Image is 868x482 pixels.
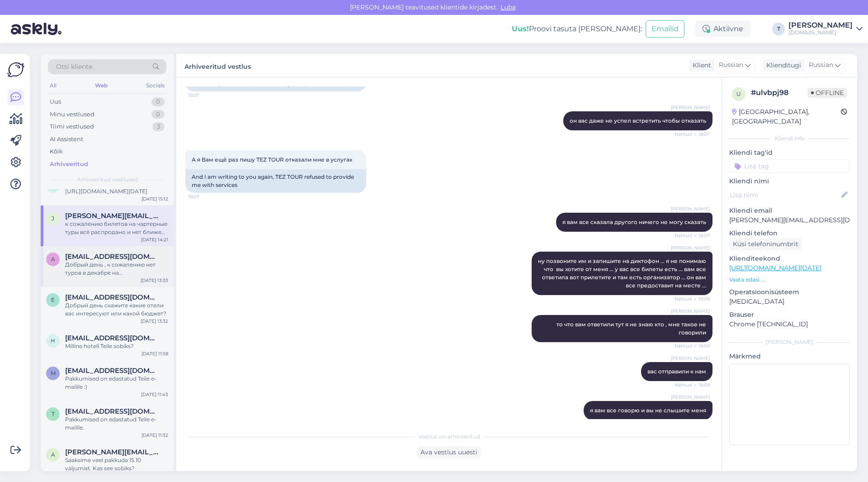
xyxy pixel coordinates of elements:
[65,261,168,277] div: Добрый день , к сожалению нет туров в декабре на [GEOGRAPHIC_DATA]
[671,355,710,362] span: [PERSON_NAME]
[730,190,840,200] input: Lisa nimi
[50,135,83,144] div: AI Assistent
[729,148,850,157] p: Kliendi tag'id
[152,122,165,131] div: 3
[77,176,138,184] span: Arhiveeritud vestlused
[729,229,850,238] p: Kliendi telefon
[646,20,684,38] button: Emailid
[184,59,251,72] label: Arhiveeritud vestlus
[151,110,165,119] div: 0
[50,97,61,106] div: Uus
[142,350,168,357] div: [DATE] 11:58
[647,368,706,375] span: вас отправили к нам
[751,87,807,98] div: # ulvbpj98
[675,131,710,138] span: Nähtud ✓ 18:07
[65,293,159,301] span: Evelina200926@gmail.com
[144,80,166,91] div: Socials
[557,321,708,336] span: то что вам ответили тут я не знаю кто , мне такое не говорили
[788,22,853,29] div: [PERSON_NAME]
[671,308,710,315] span: [PERSON_NAME]
[498,3,519,11] span: Luba
[65,187,168,196] div: [URL][DOMAIN_NAME][DATE]
[50,110,94,119] div: Minu vestlused
[763,61,801,70] div: Klienditugi
[65,342,168,350] div: Milline hotell Teile sobiks?
[188,92,222,99] span: 18:07
[772,23,785,35] div: T
[729,352,850,361] p: Märkmed
[188,193,222,200] span: 18:07
[50,122,94,131] div: Tiimi vestlused
[695,21,750,37] div: Aktiivne
[65,415,168,432] div: Pakkumised on edastatud Teile e-mailile.
[729,310,850,320] p: Brauser
[192,156,352,163] span: А я Вам ещё раз пишу TEZ TOUR отказали мне в услугах
[671,205,710,212] span: [PERSON_NAME]
[675,232,710,239] span: Nähtud ✓ 18:07
[142,432,168,439] div: [DATE] 11:32
[50,160,88,169] div: Arhiveeritud
[512,24,642,34] div: Proovi tasuta [PERSON_NAME]:
[65,448,159,456] span: annika.harkmann@gmail.com
[65,220,168,236] div: к сожалению билетов на чартерные туры всё распродано и нет ближе чем дата когда вам надо вылетать...
[51,451,55,458] span: a
[142,196,168,202] div: [DATE] 15:12
[65,253,159,261] span: Annasudorgina92@inbox.ru
[729,206,850,215] p: Kliendi email
[729,320,850,329] p: Chrome [TECHNICAL_ID]
[185,169,366,193] div: And I am writing to you again, TEZ TOUR refused to provide me with services
[65,212,159,220] span: jelena.ahmetsina@hotmail.com
[671,104,710,111] span: [PERSON_NAME]
[729,134,850,143] div: Kliendi info
[732,107,841,126] div: [GEOGRAPHIC_DATA], [GEOGRAPHIC_DATA]
[48,80,58,91] div: All
[417,446,481,458] div: Ava vestlus uuesti
[65,407,159,415] span: terjeuibo@gmail.com
[512,24,529,33] b: Uus!
[52,215,54,222] span: j
[7,61,24,78] img: Askly Logo
[51,296,55,303] span: E
[93,80,109,91] div: Web
[729,238,802,250] div: Küsi telefoninumbrit
[52,410,55,417] span: t
[729,215,850,225] p: [PERSON_NAME][EMAIL_ADDRESS][DOMAIN_NAME]
[729,297,850,306] p: [MEDICAL_DATA]
[562,219,706,225] span: я вам все сказала другого ничего не могу сказать
[56,62,92,72] span: Otsi kliente
[151,97,165,106] div: 0
[538,258,708,289] span: ну позвоните им и запишите на диктофон ... я не понимаю что вы хотите от меня ... у вас все билет...
[689,61,711,70] div: Klient
[719,60,743,70] span: Russian
[788,29,853,36] div: [DOMAIN_NAME]
[675,382,710,388] span: Nähtud ✓ 18:09
[65,375,168,391] div: Pakkumised on edastatud Teile e-mailile :)
[675,343,710,349] span: Nähtud ✓ 18:09
[141,236,168,243] div: [DATE] 14:21
[729,276,850,284] p: Vaata edasi ...
[51,337,55,344] span: h
[51,256,55,262] span: A
[141,391,168,398] div: [DATE] 11:43
[729,159,850,173] input: Lisa tag
[590,407,706,414] span: я вам все говорю и вы не слышите меня
[671,394,710,401] span: [PERSON_NAME]
[807,88,847,98] span: Offline
[65,334,159,342] span: hannagretha97@gmail.com
[50,147,63,156] div: Kõik
[418,433,480,441] span: Vestlus on arhiveeritud
[729,177,850,186] p: Kliendi nimi
[65,367,159,375] span: Mellafamily@hotmail.com
[809,60,833,70] span: Russian
[729,287,850,297] p: Operatsioonisüsteem
[141,318,168,325] div: [DATE] 13:32
[729,338,850,346] div: [PERSON_NAME]
[675,296,710,302] span: Nähtud ✓ 18:08
[141,277,168,284] div: [DATE] 13:33
[671,244,710,251] span: [PERSON_NAME]
[729,264,821,272] a: [URL][DOMAIN_NAME][DATE]
[570,117,706,124] span: он вас даже не успел встретить чтобы отказать
[65,301,168,318] div: Добрый день скажите какие отели вас интересуют или какой бюджет?
[51,370,56,377] span: M
[788,22,863,36] a: [PERSON_NAME][DOMAIN_NAME]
